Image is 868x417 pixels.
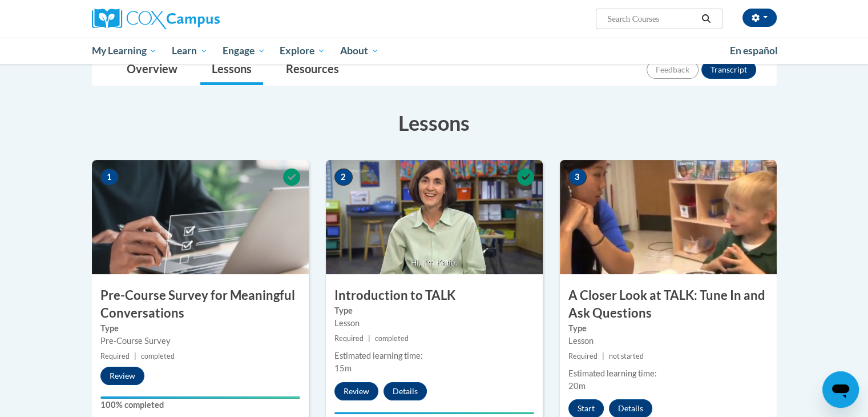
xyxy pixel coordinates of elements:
[606,12,697,26] input: Search Courses
[100,367,144,385] button: Review
[100,399,300,411] label: 100% completed
[100,335,300,347] div: Pre-Course Survey
[134,352,136,360] span: |
[100,322,300,335] label: Type
[609,352,644,360] span: not started
[602,352,604,360] span: |
[272,38,333,64] a: Explore
[100,352,130,360] span: Required
[334,363,352,373] span: 15m
[375,334,409,343] span: completed
[280,44,325,58] span: Explore
[223,44,265,58] span: Engage
[560,160,777,274] img: Course Image
[334,169,353,186] span: 2
[115,55,189,85] a: Overview
[92,9,220,29] img: Cox Campus
[92,109,777,137] h3: Lessons
[647,61,699,79] button: Feedback
[215,38,273,64] a: Engage
[326,287,543,304] h3: Introduction to TALK
[92,9,309,29] a: Cox Campus
[334,317,534,330] div: Lesson
[75,38,794,64] div: Main menu
[368,334,370,343] span: |
[334,334,364,343] span: Required
[568,367,768,380] div: Estimated learning time:
[84,38,165,64] a: My Learning
[722,39,785,63] a: En español
[568,322,768,335] label: Type
[91,44,157,58] span: My Learning
[92,287,309,322] h3: Pre-Course Survey for Meaningful Conversations
[172,44,208,58] span: Learn
[822,371,859,408] iframe: Button to launch messaging window
[326,160,543,274] img: Course Image
[333,38,386,64] a: About
[568,352,597,360] span: Required
[383,382,427,400] button: Details
[701,61,756,79] button: Transcript
[141,352,175,360] span: completed
[100,169,119,186] span: 1
[340,44,379,58] span: About
[100,396,300,399] div: Your progress
[730,45,778,57] span: En español
[92,160,309,274] img: Course Image
[334,412,534,414] div: Your progress
[164,38,215,64] a: Learn
[697,12,714,26] button: Search
[568,169,587,186] span: 3
[200,55,263,85] a: Lessons
[568,381,586,391] span: 20m
[334,304,534,317] label: Type
[560,287,777,322] h3: A Closer Look at TALK: Tune In and Ask Questions
[334,382,378,400] button: Review
[334,350,534,362] div: Estimated learning time:
[568,335,768,347] div: Lesson
[274,55,350,85] a: Resources
[742,9,777,27] button: Account Settings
